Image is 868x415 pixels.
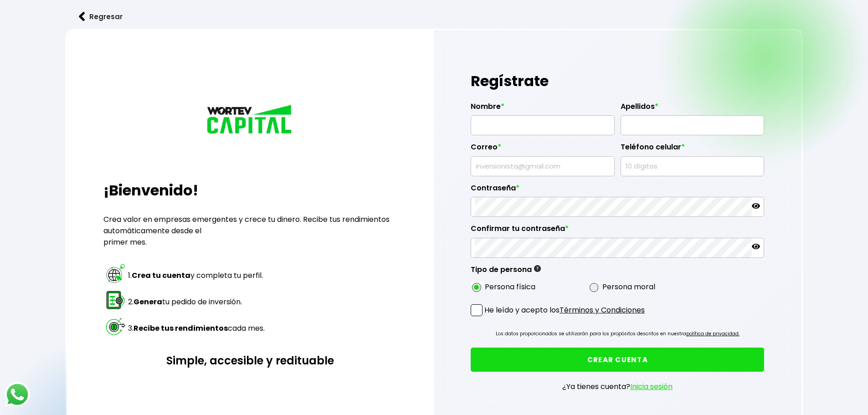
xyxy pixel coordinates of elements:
[128,262,265,288] td: 1. y completa tu perfil.
[625,157,760,176] input: 10 dígitos
[485,281,535,292] label: Persona física
[560,305,645,315] a: Términos y Condiciones
[79,12,85,21] img: flecha izquierda
[562,381,673,392] p: ¿Ya tienes cuenta?
[484,304,645,316] p: He leído y acepto los
[686,330,740,337] a: política de privacidad.
[128,289,265,314] td: 2. tu pedido de inversión.
[105,316,126,337] img: paso 3
[471,143,615,156] label: Correo
[471,184,764,197] label: Contraseña
[134,297,162,307] strong: Genera
[132,270,190,281] strong: Crea tu cuenta
[205,103,296,137] img: logo_wortev_capital
[128,315,265,341] td: 3. cada mes.
[471,102,615,116] label: Nombre
[496,329,740,338] p: Los datos proporcionados se utilizarán para los propósitos descritos en nuestra
[134,323,228,333] strong: Recibe tus rendimientos
[471,67,764,95] h1: Regístrate
[630,381,673,392] a: Inicia sesión
[621,143,765,156] label: Teléfono celular
[103,179,397,201] h2: ¡Bienvenido!
[105,263,126,284] img: paso 1
[471,348,764,372] button: CREAR CUENTA
[65,5,803,29] a: flecha izquierdaRegresar
[475,157,611,176] input: inversionista@gmail.com
[621,102,765,116] label: Apellidos
[103,214,397,248] p: Crea valor en empresas emergentes y crece tu dinero. Recibe tus rendimientos automáticamente desd...
[103,353,397,369] h3: Simple, accesible y redituable
[534,265,541,272] img: gfR76cHglkPwleuBLjWdxeZVvX9Wp6JBDmjRYY8JYDQn16A2ICN00zLTgIroGa6qie5tIuWH7V3AapTKqzv+oMZsGfMUqL5JM...
[65,5,136,29] button: Regresar
[105,289,126,311] img: paso 2
[471,265,541,279] label: Tipo de persona
[5,382,30,407] img: logos_whatsapp-icon.242b2217.svg
[471,224,764,238] label: Confirmar tu contraseña
[602,281,655,292] label: Persona moral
